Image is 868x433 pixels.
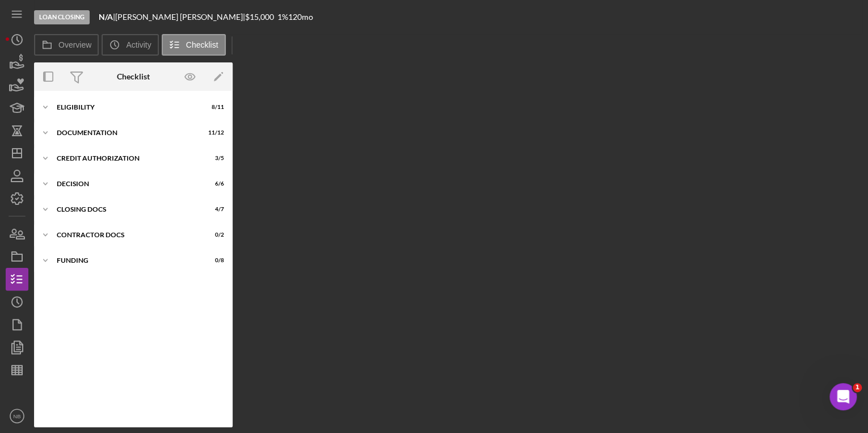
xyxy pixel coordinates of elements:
[13,413,20,419] text: NB
[245,12,274,22] span: $15,000
[57,104,196,111] div: Eligibility
[57,180,196,187] div: Decision
[204,155,224,162] div: 3 / 5
[57,129,196,136] div: Documentation
[34,10,90,24] div: Loan Closing
[57,232,196,238] div: Contractor Docs
[288,12,313,22] div: 120 mo
[126,40,151,49] label: Activity
[99,12,115,22] div: |
[204,180,224,187] div: 6 / 6
[117,72,150,81] div: Checklist
[115,12,245,22] div: [PERSON_NAME] [PERSON_NAME] |
[57,257,196,264] div: Funding
[57,155,196,162] div: CREDIT AUTHORIZATION
[204,129,224,136] div: 11 / 12
[34,34,99,56] button: Overview
[162,34,226,56] button: Checklist
[58,40,91,49] label: Overview
[204,232,224,238] div: 0 / 2
[99,12,113,22] b: N/A
[853,383,862,392] span: 1
[829,383,857,410] iframe: Intercom live chat
[204,104,224,111] div: 8 / 11
[204,206,224,213] div: 4 / 7
[277,12,288,22] div: 1 %
[57,206,196,213] div: CLOSING DOCS
[102,34,158,56] button: Activity
[186,40,218,49] label: Checklist
[6,405,28,427] button: NB
[204,257,224,264] div: 0 / 8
